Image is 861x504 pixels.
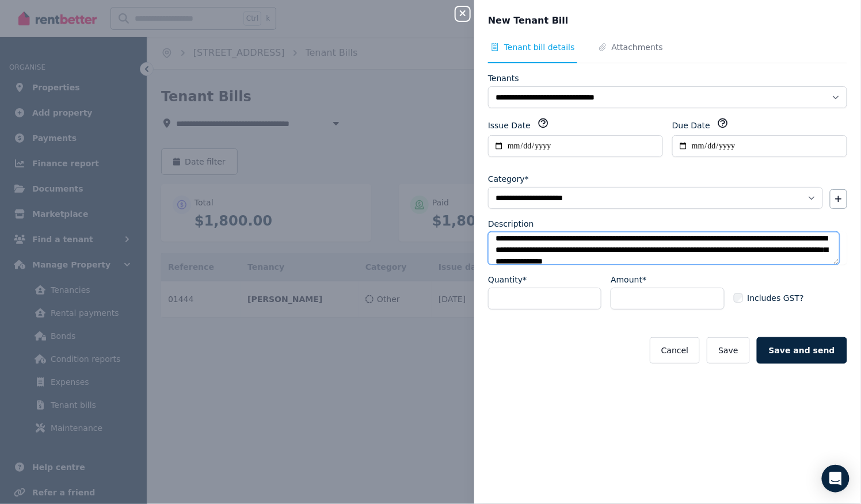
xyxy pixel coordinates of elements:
[504,41,575,53] span: Tenant bill details
[650,337,700,364] button: Cancel
[707,337,749,364] button: Save
[612,41,663,53] span: Attachments
[488,218,534,230] label: Description
[488,120,531,131] label: Issue Date
[488,14,569,28] span: New Tenant Bill
[488,72,519,84] label: Tenants
[672,120,710,131] label: Due Date
[488,41,847,63] nav: Tabs
[822,465,849,492] div: Open Intercom Messenger
[748,292,804,304] span: Includes GST?
[488,274,527,285] label: Quantity*
[488,173,529,185] label: Category*
[611,274,646,285] label: Amount*
[757,337,847,364] button: Save and send
[734,293,743,303] input: Includes GST?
